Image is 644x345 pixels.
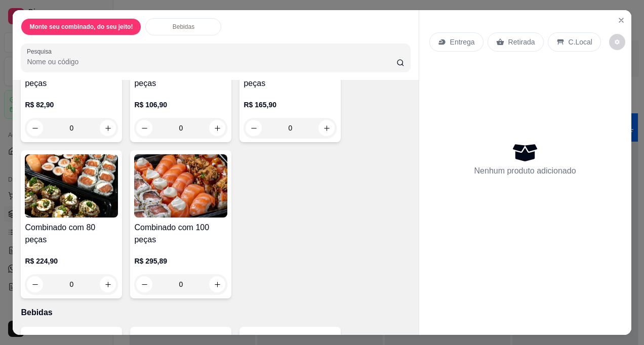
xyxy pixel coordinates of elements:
input: Pesquisa [27,57,396,67]
p: Retirada [508,37,535,47]
label: Pesquisa [27,47,55,56]
button: Close [613,12,629,28]
p: R$ 82,90 [25,100,118,110]
p: Monte seu combinado, do seu jeito! [29,23,133,31]
p: C.Local [569,37,592,47]
img: product-image [134,154,227,218]
h4: Combinado com 80 peças [25,222,118,246]
p: Bebidas [21,307,410,319]
p: R$ 295,89 [134,256,227,266]
h4: Combinado com 100 peças [134,222,227,246]
p: R$ 106,90 [134,100,227,110]
button: decrease-product-quantity [609,34,625,50]
p: Nenhum produto adicionado [474,165,576,177]
p: R$ 224,90 [25,256,118,266]
img: product-image [25,154,118,218]
p: Entrega [450,37,475,47]
p: R$ 165,90 [244,100,337,110]
p: Bebidas [173,23,194,31]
